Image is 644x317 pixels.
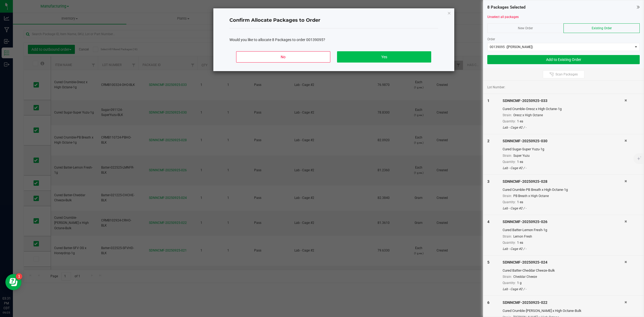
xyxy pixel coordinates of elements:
iframe: Resource center [5,274,21,290]
button: Close [447,10,451,16]
button: No [236,51,330,63]
h4: Confirm Allocate Packages to Order [229,17,438,24]
iframe: Resource center unread badge [16,273,22,280]
div: Would you like to allocate 8 Packages to order 00139095? [229,37,438,43]
button: Yes [337,51,431,63]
